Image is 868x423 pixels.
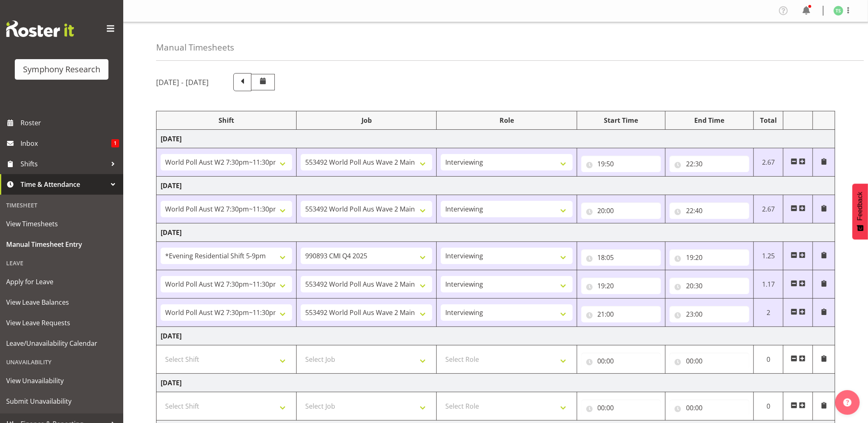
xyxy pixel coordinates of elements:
[6,276,117,288] span: Apply for Leave
[670,249,749,266] input: Click to select...
[758,115,779,125] div: Total
[581,156,661,172] input: Click to select...
[157,177,835,195] td: [DATE]
[670,278,749,294] input: Click to select...
[2,255,121,271] div: Leave
[157,374,835,392] td: [DATE]
[581,115,661,125] div: Start Time
[6,218,117,230] span: View Timesheets
[581,353,661,369] input: Click to select...
[754,392,783,421] td: 0
[156,78,209,87] h5: [DATE] - [DATE]
[2,313,121,333] a: View Leave Requests
[754,195,783,223] td: 2.67
[2,292,121,313] a: View Leave Balances
[157,130,835,148] td: [DATE]
[6,337,117,349] span: Leave/Unavailability Calendar
[2,333,121,354] a: Leave/Unavailability Calendar
[670,353,749,369] input: Click to select...
[2,197,121,214] div: Timesheet
[754,242,783,270] td: 1.25
[21,178,107,191] span: Time & Attendance
[852,184,868,239] button: Feedback - Show survey
[581,400,661,416] input: Click to select...
[23,63,100,76] div: Symphony Research
[581,249,661,266] input: Click to select...
[2,234,121,255] a: Manual Timesheet Entry
[754,299,783,327] td: 2
[6,21,74,37] img: Rosterit website logo
[6,375,117,387] span: View Unavailability
[2,354,121,370] div: Unavailability
[156,43,234,52] h4: Manual Timesheets
[6,317,117,329] span: View Leave Requests
[21,117,119,129] span: Roster
[441,115,572,125] div: Role
[6,395,117,407] span: Submit Unavailability
[157,327,835,345] td: [DATE]
[670,156,749,172] input: Click to select...
[2,391,121,412] a: Submit Unavailability
[670,400,749,416] input: Click to select...
[856,192,864,221] span: Feedback
[833,6,843,16] img: tanya-stebbing1954.jpg
[161,115,292,125] div: Shift
[581,278,661,294] input: Click to select...
[670,202,749,219] input: Click to select...
[670,115,749,125] div: End Time
[301,115,432,125] div: Job
[754,148,783,177] td: 2.67
[2,370,121,391] a: View Unavailability
[2,271,121,292] a: Apply for Leave
[581,306,661,322] input: Click to select...
[111,139,119,147] span: 1
[670,306,749,322] input: Click to select...
[6,296,117,308] span: View Leave Balances
[157,223,835,242] td: [DATE]
[21,137,111,149] span: Inbox
[2,214,121,234] a: View Timesheets
[21,158,107,170] span: Shifts
[843,398,852,407] img: help-xxl-2.png
[754,345,783,374] td: 0
[6,238,117,251] span: Manual Timesheet Entry
[581,202,661,219] input: Click to select...
[754,270,783,299] td: 1.17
